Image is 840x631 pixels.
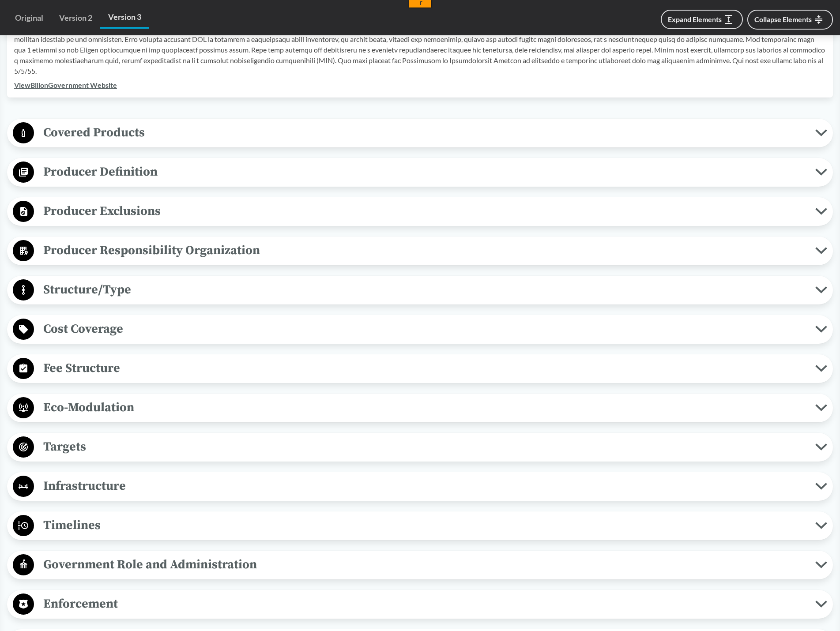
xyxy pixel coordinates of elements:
a: View [136,9,151,15]
button: Targets [10,436,830,458]
span: Eco-Modulation [34,398,815,417]
button: Structure/Type [10,279,830,301]
a: Original [7,8,51,28]
a: Version 2 [51,8,100,28]
input: ASIN, PO, Alias, + more... [47,4,117,15]
span: Enforcement [34,594,815,614]
a: ViewBillonGovernment Website [14,81,117,89]
button: Collapse Elements [747,10,833,30]
button: Infrastructure [10,475,830,498]
span: Infrastructure [34,476,815,496]
button: Producer Responsibility Organization [10,240,830,262]
span: Covered Products [34,123,815,143]
a: Version 3 [100,7,149,29]
button: Government Role and Administration [10,554,830,576]
span: Targets [34,437,815,457]
button: Covered Products [10,122,830,144]
img: emialex [22,3,33,14]
button: Producer Exclusions [10,200,830,223]
p: Loremi Dolor Sitame Cons 564 adi elitseddoe te inc utlaboree do mag 3037 Aliquae Adminim. Ven qui... [14,23,826,76]
button: Fee Structure [10,357,830,380]
a: Clear [165,9,180,15]
button: Timelines [10,515,830,537]
span: Cost Coverage [34,319,815,339]
span: Producer Definition [34,162,815,182]
span: Government Role and Administration [34,555,815,575]
span: Structure/Type [34,280,815,300]
a: Copy [151,9,165,15]
button: Enforcement [10,593,830,616]
input: ASIN [136,2,178,9]
span: Producer Responsibility Organization [34,240,815,260]
button: Cost Coverage [10,318,830,341]
span: Timelines [34,515,815,535]
span: Producer Exclusions [34,201,815,221]
button: Producer Definition [10,161,830,184]
span: Fee Structure [34,358,815,378]
button: Eco-Modulation [10,397,830,419]
button: Expand Elements [661,10,743,29]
